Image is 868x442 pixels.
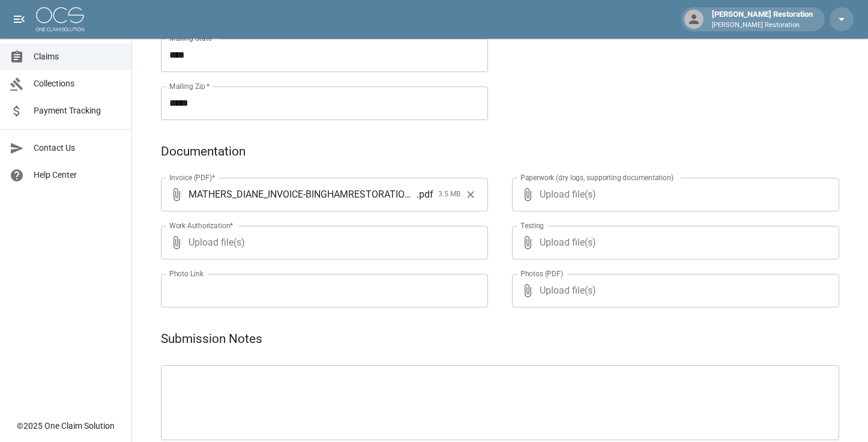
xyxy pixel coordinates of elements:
[169,81,210,91] label: Mailing Zip
[169,220,234,231] label: Work Authorization*
[520,268,563,279] label: Photos (PDF)
[540,178,807,211] span: Upload file(s)
[462,186,480,204] button: Clear
[169,268,203,279] label: Photo Link
[707,8,818,30] div: [PERSON_NAME] Restoration
[540,274,807,307] span: Upload file(s)
[7,7,31,31] button: open drawer
[188,226,456,259] span: Upload file(s)
[36,7,84,31] img: ocs-logo-white-transparent.png
[34,169,122,181] span: Help Center
[520,220,544,231] label: Testing
[17,420,115,432] div: © 2025 One Claim Solution
[540,226,807,259] span: Upload file(s)
[438,189,460,201] span: 3.5 MB
[34,77,122,90] span: Collections
[34,142,122,154] span: Contact Us
[188,187,417,201] span: MATHERS_DIANE_INVOICE-BINGHAMRESTORATION-LEHI
[34,104,122,117] span: Payment Tracking
[520,172,674,183] label: Paperwork (dry logs, supporting documentation)
[169,33,216,43] label: Mailing State
[34,50,122,63] span: Claims
[417,187,433,201] span: . pdf
[169,172,215,183] label: Invoice (PDF)*
[712,20,813,31] p: [PERSON_NAME] Restoration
